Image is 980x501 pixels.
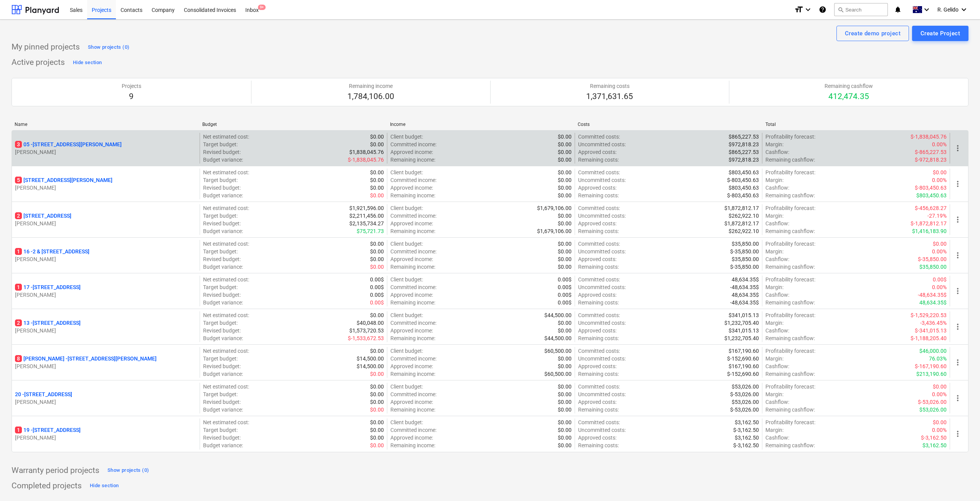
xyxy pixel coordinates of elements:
p: Uncommitted costs : [578,212,626,220]
p: 76.03% [929,355,947,362]
p: Revised budget : [203,291,241,299]
p: 1,784,106.00 [347,91,394,102]
p: [STREET_ADDRESS] [15,212,71,220]
p: $-972,818.23 [915,156,947,164]
p: 0.00$ [370,283,384,291]
p: Margin : [765,212,783,220]
span: more_vert [953,322,962,331]
p: Budget variance : [203,192,243,199]
p: $0.00 [370,169,384,176]
p: $46,000.00 [919,347,947,355]
span: more_vert [953,358,962,367]
p: Profitability forecast : [765,133,815,141]
div: Budget [202,122,384,127]
p: $-1,838,045.76 [348,156,384,164]
p: $40,048.00 [357,319,384,327]
div: 117 -[STREET_ADDRESS][PERSON_NAME] [15,283,197,299]
div: Show projects (0) [88,43,129,52]
p: Revised budget : [203,184,241,192]
div: Name [15,122,196,127]
p: $-341,015.13 [915,327,947,334]
p: $75,721.73 [357,227,384,235]
p: Remaining cashflow [825,82,873,90]
p: $-865,227.53 [915,148,947,156]
p: [PERSON_NAME] [15,220,197,227]
p: $0.00 [558,327,572,334]
p: $0.00 [558,148,572,156]
p: Approved costs : [578,327,616,334]
p: Net estimated cost : [203,169,249,176]
p: [PERSON_NAME] [15,184,197,192]
p: 48,634.35$ [732,276,759,283]
p: $35,850.00 [732,255,759,263]
p: Cashflow : [765,255,789,263]
span: 3 [15,141,22,148]
p: Revised budget : [203,327,241,334]
span: more_vert [953,394,962,403]
p: [STREET_ADDRESS][PERSON_NAME] [15,176,112,184]
p: Uncommitted costs : [578,141,626,148]
p: $0.00 [558,355,572,362]
p: -27.19% [927,212,947,220]
p: 0.00$ [933,276,947,283]
p: 0.00$ [558,291,572,299]
p: $0.00 [558,240,572,248]
p: -3,436.45% [920,319,947,327]
p: $-1,188,205.40 [911,334,947,342]
button: Hide section [88,480,121,492]
p: [PERSON_NAME] [15,362,197,370]
div: Hide section [90,481,119,490]
p: Remaining costs [586,82,633,90]
p: 0.00% [932,248,947,255]
p: Client budget : [390,169,423,176]
p: $-1,529,220.53 [911,311,947,319]
p: Client budget : [390,240,423,248]
p: Client budget : [390,347,423,355]
p: Budget variance : [203,299,243,306]
p: $1,872,812.17 [724,204,759,212]
p: $0.00 [370,240,384,248]
p: Uncommitted costs : [578,319,626,327]
p: Remaining costs : [578,334,619,342]
p: Remaining income : [390,263,435,271]
p: $803,450.63 [729,184,759,192]
p: Margin : [765,283,783,291]
p: $0.00 [370,311,384,319]
span: more_vert [953,215,962,224]
p: 13 - [STREET_ADDRESS] [15,319,81,327]
p: 0.00$ [370,276,384,283]
p: 0.00% [932,283,947,291]
p: Committed income : [390,248,436,255]
p: Uncommitted costs : [578,248,626,255]
p: Approved income : [390,327,433,334]
p: Committed costs : [578,311,620,319]
p: Client budget : [390,204,423,212]
span: 1 [15,248,22,255]
p: Cashflow : [765,327,789,334]
p: My pinned projects [12,42,80,53]
button: Hide section [71,56,104,69]
p: [PERSON_NAME] [15,148,197,156]
p: $167,190.60 [729,347,759,355]
p: Committed costs : [578,240,620,248]
p: Remaining income : [390,334,435,342]
p: Remaining costs : [578,192,619,199]
p: $-152,690.60 [727,355,759,362]
p: $1,679,106.00 [537,227,572,235]
p: 0.00% [932,176,947,184]
p: Remaining cashflow : [765,334,815,342]
p: $0.00 [558,263,572,271]
p: Approved costs : [578,255,616,263]
p: $2,211,456.00 [349,212,384,220]
span: search [838,7,844,13]
p: $35,850.00 [732,240,759,248]
p: $2,135,734.27 [349,220,384,227]
p: Approved costs : [578,220,616,227]
p: [PERSON_NAME] [15,327,197,334]
p: Target budget : [203,355,238,362]
p: $1,921,596.00 [349,204,384,212]
p: $-1,838,045.76 [911,133,947,141]
div: Create Project [921,28,960,38]
div: Show projects (0) [107,466,149,475]
p: $0.00 [370,248,384,255]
